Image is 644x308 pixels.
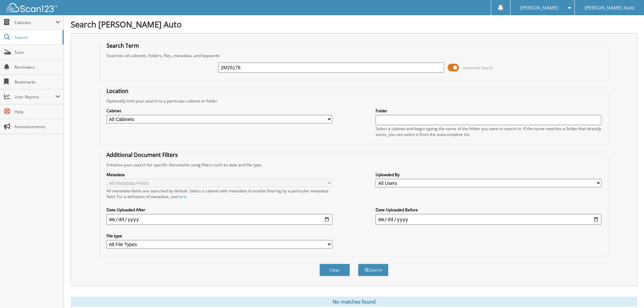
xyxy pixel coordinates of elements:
[71,297,637,307] div: No matches found
[106,207,332,213] label: Date Uploaded After
[15,34,59,40] span: Search
[106,188,332,199] div: All metadata fields are searched by default. Select a cabinet with metadata to enable filtering b...
[15,64,60,70] span: Reminders
[15,49,60,55] span: Scan
[106,172,332,177] label: Metadata
[376,214,601,225] input: end
[376,126,601,137] div: Select a cabinet and begin typing the name of the folder you want to search in. If the name match...
[319,264,350,276] button: Clear
[106,214,332,225] input: start
[106,108,332,114] label: Cabinet
[7,3,57,12] img: scan123-logo-white.svg
[15,20,55,25] span: Cabinets
[103,151,181,159] legend: Additional Document Filters
[520,6,558,10] span: [PERSON_NAME]
[103,42,142,49] legend: Search Term
[15,124,60,129] span: Announcements
[177,194,186,199] a: here
[103,162,605,168] div: Enhance your search for specific documents using filters such as date and file type.
[376,108,601,114] label: Folder
[585,6,634,10] span: [PERSON_NAME] Auto
[71,19,637,30] h1: Search [PERSON_NAME] Auto
[358,264,388,276] button: Search
[376,207,601,213] label: Date Uploaded Before
[463,65,493,70] span: Advanced Search
[103,53,605,58] div: Searches all cabinets, folders, files, metadata, and keywords
[15,79,60,85] span: Bookmarks
[103,98,605,104] div: Optionally limit your search to a particular cabinet or folder
[106,233,332,239] label: File type
[15,94,55,100] span: User Reports
[103,87,132,95] legend: Location
[15,109,60,115] span: Help
[376,172,601,177] label: Uploaded By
